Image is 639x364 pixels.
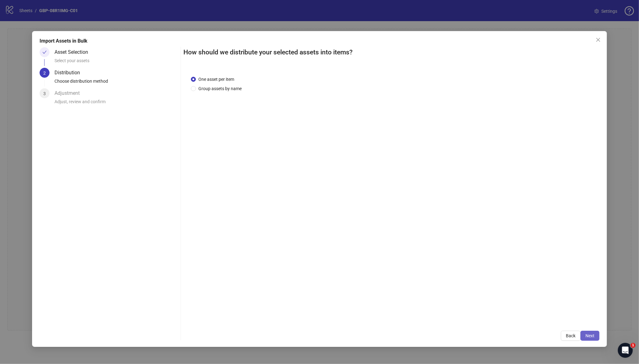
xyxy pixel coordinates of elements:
span: check [42,50,47,54]
div: Asset Selection [54,47,93,57]
div: Choose distribution method [54,78,178,88]
div: Adjustment [54,88,85,98]
span: Next [585,333,594,338]
span: One asset per item [196,76,237,83]
span: 2 [43,71,46,76]
div: Import Assets in Bulk [40,37,600,45]
button: Back [561,331,580,341]
button: Close [593,35,603,45]
span: Back [566,333,575,338]
span: 1 [631,343,636,348]
span: close [596,37,601,42]
button: Next [580,331,599,341]
div: Select your assets [54,57,178,68]
span: Group assets by name [196,85,244,92]
div: Distribution [54,68,85,78]
div: Adjust, review and confirm [54,98,178,109]
iframe: Intercom live chat [618,343,633,358]
span: 3 [43,91,46,96]
h2: How should we distribute your selected assets into items? [183,47,599,58]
